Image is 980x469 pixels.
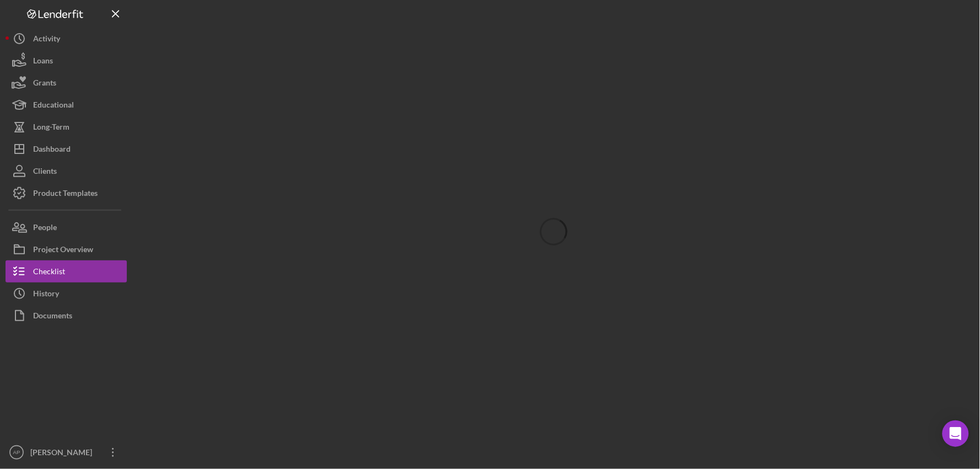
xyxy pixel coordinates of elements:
div: Product Templates [33,182,98,207]
button: Educational [6,94,127,116]
div: Clients [33,160,57,185]
button: People [6,216,127,238]
div: Activity [33,28,60,52]
div: Checklist [33,260,65,285]
button: Project Overview [6,238,127,260]
div: Long-Term [33,116,69,141]
text: AP [13,450,20,456]
div: People [33,216,57,241]
div: Loans [33,50,53,74]
button: Clients [6,160,127,182]
button: History [6,283,127,305]
button: Grants [6,72,127,94]
div: History [33,283,59,307]
div: Open Intercom Messenger [942,420,969,447]
button: Loans [6,50,127,72]
div: Documents [33,305,72,329]
button: Activity [6,28,127,50]
button: Checklist [6,260,127,283]
button: AP[PERSON_NAME] [6,441,127,463]
div: Grants [33,72,56,97]
button: Documents [6,305,127,327]
button: Long-Term [6,116,127,138]
div: Project Overview [33,238,93,263]
div: Dashboard [33,138,71,163]
div: Educational [33,94,74,119]
button: Product Templates [6,182,127,204]
button: Dashboard [6,138,127,160]
div: [PERSON_NAME] [28,441,99,466]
